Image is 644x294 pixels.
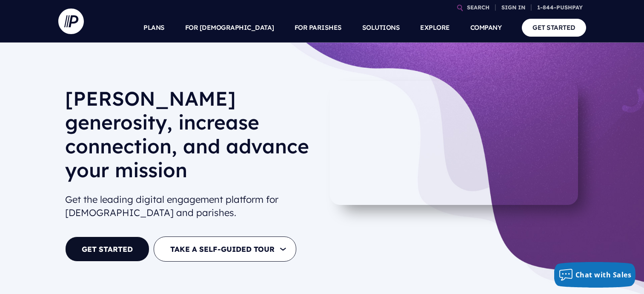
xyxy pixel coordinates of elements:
a: FOR PARISHES [295,13,342,43]
h1: [PERSON_NAME] generosity, increase connection, and advance your mission [65,86,315,189]
a: COMPANY [470,13,502,43]
a: SOLUTIONS [362,13,400,43]
button: Chat with Sales [554,262,636,288]
button: TAKE A SELF-GUIDED TOUR [154,236,296,262]
a: EXPLORE [420,13,450,43]
a: PLANS [143,13,165,43]
a: GET STARTED [65,236,149,262]
a: FOR [DEMOGRAPHIC_DATA] [185,13,274,43]
span: Chat with Sales [575,270,632,280]
h2: Get the leading digital engagement platform for [DEMOGRAPHIC_DATA] and parishes. [65,190,315,223]
a: GET STARTED [522,19,586,36]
